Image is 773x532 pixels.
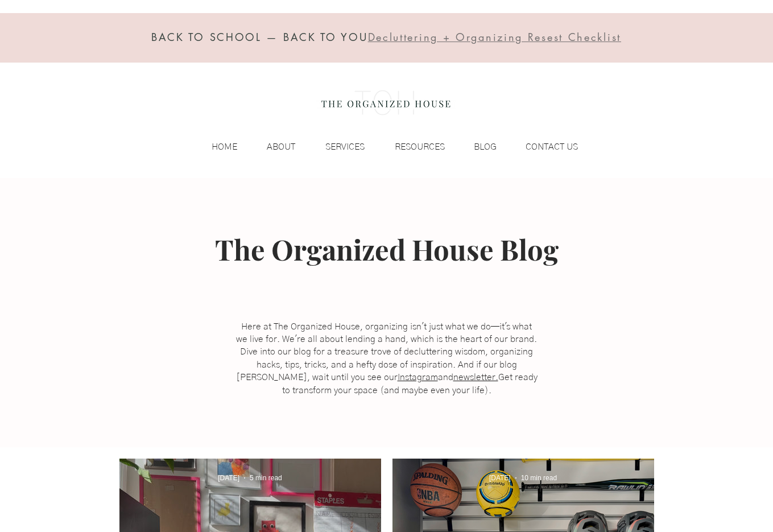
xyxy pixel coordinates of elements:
[489,474,511,482] span: Feb 10
[370,138,450,155] a: RESOURCES
[215,230,559,267] span: The Organized House Blog
[206,138,243,155] p: HOME
[468,138,502,155] p: BLOG
[398,373,438,382] a: Instagram
[188,138,243,155] a: HOME
[236,322,538,395] span: Here at The Organized House, organizing isn't just what we do—it's what we live for. We're all ab...
[368,30,621,44] span: Decluttering + Organizing Resest Checklist
[218,474,239,482] span: Mar 14
[502,138,584,155] a: CONTACT US
[188,138,584,155] nav: Site
[453,373,498,382] a: newsletter.
[368,33,621,43] a: Decluttering + Organizing Resest Checklist
[450,138,502,155] a: BLOG
[320,138,370,155] p: SERVICES
[151,30,368,44] span: BACK TO SCHOOL — BACK TO YOU
[250,474,282,482] span: 5 min read
[520,138,584,155] p: CONTACT US
[521,474,557,482] span: 10 min read
[301,138,370,155] a: SERVICES
[243,138,301,155] a: ABOUT
[316,80,456,126] img: the organized house
[389,138,450,155] p: RESOURCES
[261,138,301,155] p: ABOUT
